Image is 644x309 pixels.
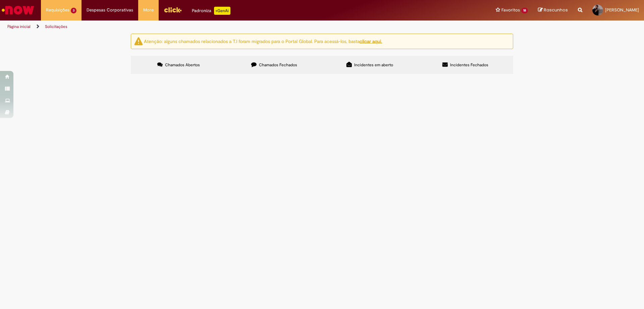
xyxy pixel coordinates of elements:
span: Rascunhos [544,7,568,13]
span: [PERSON_NAME] [605,7,639,13]
a: Rascunhos [538,7,568,13]
ng-bind-html: Atenção: alguns chamados relacionados a T.I foram migrados para o Portal Global. Para acessá-los,... [144,38,382,44]
ul: Trilhas de página [5,21,424,33]
img: ServiceNow [1,3,35,17]
span: Incidentes Fechados [450,62,488,68]
span: More [143,7,154,13]
span: Chamados Abertos [165,62,200,68]
span: Chamados Fechados [259,62,297,68]
span: Requisições [46,7,69,13]
span: 18 [521,8,528,13]
span: 3 [71,8,76,13]
span: Favoritos [501,7,520,13]
a: Página inicial [7,24,31,29]
div: Padroniza [192,7,230,15]
p: +GenAi [214,7,230,15]
a: clicar aqui. [360,38,382,44]
span: Incidentes em aberto [354,62,393,68]
span: Despesas Corporativas [87,7,133,13]
a: Solicitações [45,24,67,29]
img: click_logo_yellow_360x200.png [164,5,182,15]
